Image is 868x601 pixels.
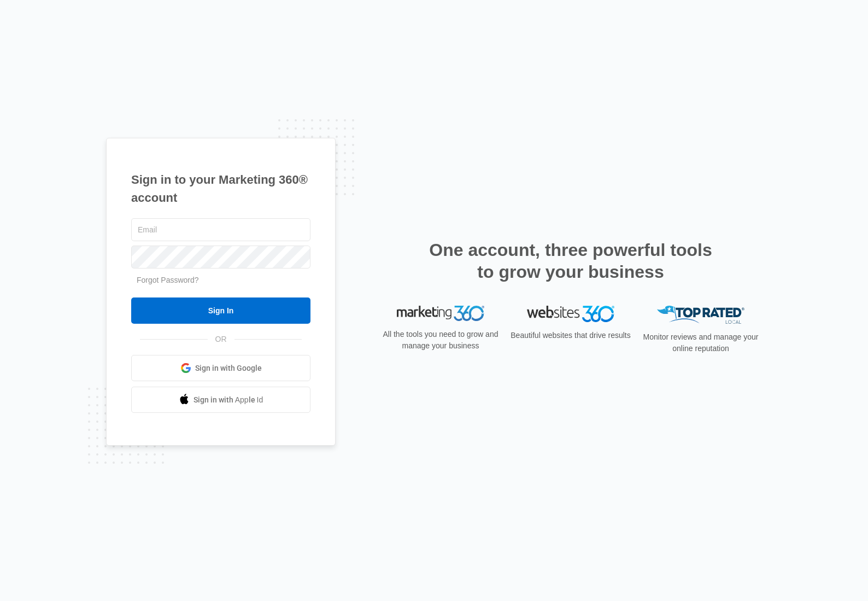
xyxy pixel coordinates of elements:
p: Beautiful websites that drive results [509,330,632,341]
p: All the tools you need to grow and manage your business [379,329,502,352]
input: Sign In [131,297,310,324]
img: Marketing 360 [397,306,484,321]
a: Sign in with Google [131,355,310,381]
span: Sign in with Google [195,363,262,374]
img: Websites 360 [527,306,614,322]
h2: One account, three powerful tools to grow your business [426,239,715,283]
a: Sign in with Apple Id [131,387,310,413]
h1: Sign in to your Marketing 360® account [131,171,310,207]
a: Forgot Password? [137,276,199,284]
img: Top Rated Local [657,306,744,324]
span: Sign in with Apple Id [193,394,263,406]
input: Email [131,218,310,241]
span: OR [208,334,234,345]
p: Monitor reviews and manage your online reputation [640,331,762,354]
